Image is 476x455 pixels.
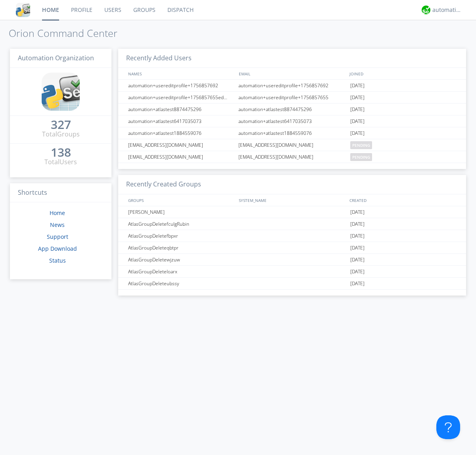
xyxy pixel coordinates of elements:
[50,209,65,217] a: Home
[118,115,466,127] a: automation+atlastest6417035073automation+atlastest6417035073[DATE]
[350,278,365,290] span: [DATE]
[118,175,466,194] h3: Recently Created Groups
[350,242,365,254] span: [DATE]
[42,130,80,139] div: Total Groups
[18,54,94,62] span: Automation Organization
[126,230,236,242] div: AtlasGroupDeletefbpxr
[350,92,365,104] span: [DATE]
[350,218,365,230] span: [DATE]
[47,233,68,240] a: Support
[126,266,236,277] div: AtlasGroupDeleteloarx
[118,92,466,104] a: automation+usereditprofile+1756857655editedautomation+usereditprofile+1756857655automation+usered...
[118,278,466,290] a: AtlasGroupDeleteubssy[DATE]
[44,157,77,167] div: Total Users
[237,68,347,79] div: EMAIL
[51,148,71,156] div: 138
[236,104,348,115] div: automation+atlastest8874475296
[347,68,459,79] div: JOINED
[126,68,235,79] div: NAMES
[236,80,348,91] div: automation+usereditprofile+1756857692
[118,49,466,68] h3: Recently Added Users
[126,194,235,206] div: GROUPS
[350,206,365,218] span: [DATE]
[118,242,466,254] a: AtlasGroupDeleteqbtpr[DATE]
[350,141,372,149] span: pending
[350,230,365,242] span: [DATE]
[126,92,236,103] div: automation+usereditprofile+1756857655editedautomation+usereditprofile+1756857655
[350,153,372,161] span: pending
[118,80,466,92] a: automation+usereditprofile+1756857692automation+usereditprofile+1756857692[DATE]
[118,151,466,163] a: [EMAIL_ADDRESS][DOMAIN_NAME][EMAIL_ADDRESS][DOMAIN_NAME]pending
[126,139,236,151] div: [EMAIL_ADDRESS][DOMAIN_NAME]
[50,221,65,228] a: News
[126,127,236,139] div: automation+atlastest1884559076
[236,92,348,103] div: automation+usereditprofile+1756857655
[436,415,460,439] iframe: Toggle Customer Support
[126,242,236,253] div: AtlasGroupDeleteqbtpr
[350,127,365,139] span: [DATE]
[118,218,466,230] a: AtlasGroupDeletefculgRubin[DATE]
[432,6,462,14] div: automation+atlas
[51,148,71,157] a: 138
[42,73,80,111] img: cddb5a64eb264b2086981ab96f4c1ba7
[118,104,466,115] a: automation+atlastest8874475296automation+atlastest8874475296[DATE]
[118,266,466,278] a: AtlasGroupDeleteloarx[DATE]
[118,254,466,266] a: AtlasGroupDeletewjzuw[DATE]
[126,104,236,115] div: automation+atlastest8874475296
[126,206,236,218] div: [PERSON_NAME]
[126,115,236,127] div: automation+atlastest6417035073
[10,183,111,203] h3: Shortcuts
[126,218,236,230] div: AtlasGroupDeletefculgRubin
[350,115,365,127] span: [DATE]
[126,151,236,163] div: [EMAIL_ADDRESS][DOMAIN_NAME]
[118,206,466,218] a: [PERSON_NAME][DATE]
[118,230,466,242] a: AtlasGroupDeletefbpxr[DATE]
[51,121,71,130] a: 327
[350,266,365,278] span: [DATE]
[126,254,236,265] div: AtlasGroupDeletewjzuw
[16,3,30,17] img: cddb5a64eb264b2086981ab96f4c1ba7
[51,121,71,129] div: 327
[38,245,77,252] a: App Download
[236,115,348,127] div: automation+atlastest6417035073
[118,139,466,151] a: [EMAIL_ADDRESS][DOMAIN_NAME][EMAIL_ADDRESS][DOMAIN_NAME]pending
[237,194,347,206] div: SYSTEM_NAME
[350,254,365,266] span: [DATE]
[350,104,365,115] span: [DATE]
[422,6,430,14] img: d2d01cd9b4174d08988066c6d424eccd
[118,127,466,139] a: automation+atlastest1884559076automation+atlastest1884559076[DATE]
[236,139,348,151] div: [EMAIL_ADDRESS][DOMAIN_NAME]
[236,127,348,139] div: automation+atlastest1884559076
[350,80,365,92] span: [DATE]
[126,80,236,91] div: automation+usereditprofile+1756857692
[126,278,236,289] div: AtlasGroupDeleteubssy
[347,194,459,206] div: CREATED
[49,257,66,264] a: Status
[236,151,348,163] div: [EMAIL_ADDRESS][DOMAIN_NAME]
